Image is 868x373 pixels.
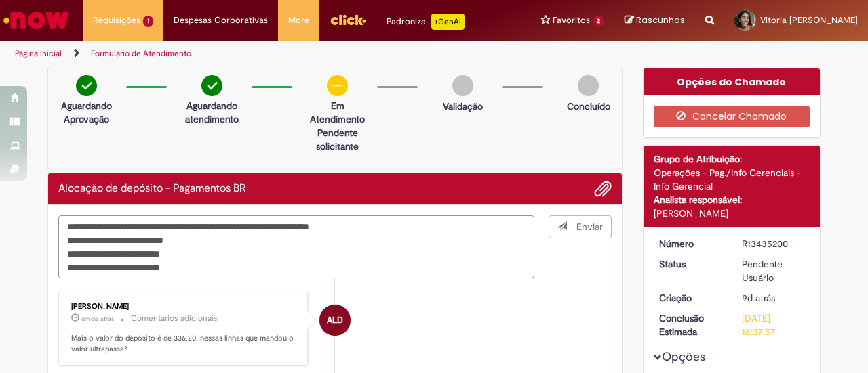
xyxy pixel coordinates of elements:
[644,68,821,95] div: Opções do Chamado
[71,333,297,354] p: Mais o valor do depósito é de 336,20, nessas linhas que mandou o valor ultrapassa?
[742,311,805,338] div: [DATE] 16:37:57
[553,14,590,27] span: Favoritos
[93,14,140,27] span: Requisições
[578,75,599,96] img: img-circle-grey.png
[636,14,685,26] span: Rascunhos
[327,75,348,96] img: circle-minus.png
[54,99,119,126] p: Aguardando Aprovação
[327,304,343,336] span: ALD
[179,99,245,126] p: Aguardando atendimento
[304,99,370,126] p: Em Atendimento
[654,106,810,127] button: Cancelar Chamado
[91,48,191,59] a: Formulário de Atendimento
[201,75,222,96] img: check-circle-green.png
[143,16,153,27] span: 1
[654,206,810,220] div: [PERSON_NAME]
[304,126,370,153] p: Pendente solicitante
[625,14,685,27] a: Rascunhos
[1,7,71,34] img: ServiceNow
[649,311,732,338] dt: Conclusão Estimada
[288,14,309,27] span: More
[649,237,732,250] dt: Número
[76,75,97,96] img: check-circle-green.png
[174,14,268,27] span: Despesas Corporativas
[452,75,473,96] img: img-circle-grey.png
[71,303,297,311] div: [PERSON_NAME]
[58,183,246,195] h2: Alocação de depósito - Pagamentos BR Histórico de tíquete
[654,152,810,166] div: Grupo de Atribuição:
[330,9,366,30] img: click_logo_yellow_360x200.png
[81,315,114,323] span: um dia atrás
[742,257,805,284] div: Pendente Usuário
[319,305,351,336] div: Andressa Luiza Da Silva
[10,41,568,66] ul: Trilhas de página
[760,14,858,26] span: Vitoria [PERSON_NAME]
[131,313,218,324] small: Comentários adicionais
[387,14,465,30] div: Padroniza
[431,14,465,30] p: +GenAi
[58,215,534,278] textarea: Digite sua mensagem aqui...
[649,257,732,271] dt: Status
[649,291,732,305] dt: Criação
[594,180,612,198] button: Adicionar anexos
[593,16,604,27] span: 2
[654,193,810,206] div: Analista responsável:
[654,166,810,193] div: Operações - Pag./Info Gerenciais - Info Gerencial
[81,315,114,323] time: 28/08/2025 09:07:42
[567,100,610,113] p: Concluído
[742,237,805,250] div: R13435200
[742,291,805,305] div: 21/08/2025 10:08:07
[443,100,483,113] p: Validação
[742,292,775,304] time: 21/08/2025 10:08:07
[742,292,775,304] span: 9d atrás
[15,48,62,59] a: Página inicial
